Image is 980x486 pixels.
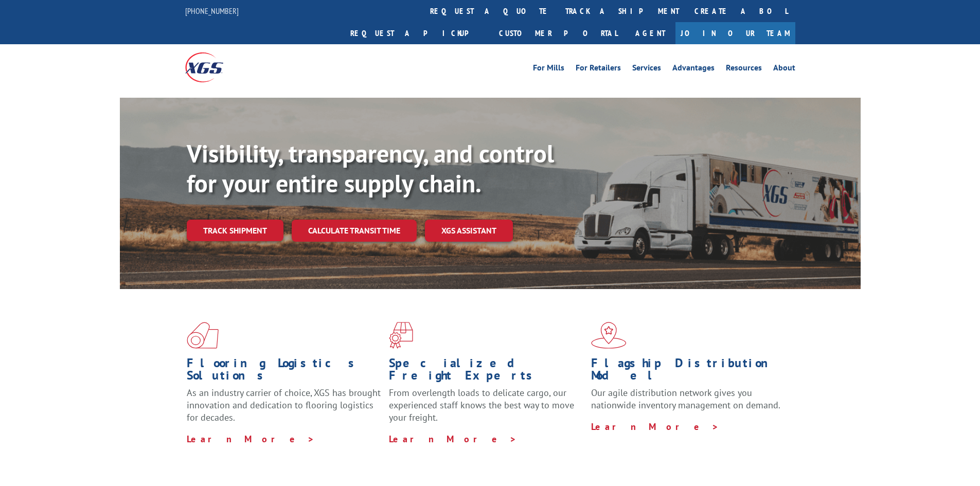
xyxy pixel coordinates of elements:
a: Join Our Team [675,22,795,44]
a: Calculate transit time [292,220,417,242]
a: Advantages [672,64,715,75]
a: XGS ASSISTANT [425,220,513,242]
a: Services [632,64,661,75]
span: As an industry carrier of choice, XGS has brought innovation and dedication to flooring logistics... [187,387,381,423]
a: Learn More > [591,421,719,433]
img: xgs-icon-flagship-distribution-model-red [591,322,627,349]
a: Customer Portal [491,22,625,44]
a: For Retailers [576,64,621,75]
a: Resources [726,64,762,75]
a: Learn More > [389,433,517,445]
a: Request a pickup [343,22,491,44]
img: xgs-icon-focused-on-flooring-red [389,322,413,349]
span: Our agile distribution network gives you nationwide inventory management on demand. [591,387,780,411]
p: From overlength loads to delicate cargo, our experienced staff knows the best way to move your fr... [389,387,583,433]
h1: Flooring Logistics Solutions [187,357,381,387]
h1: Flagship Distribution Model [591,357,786,387]
a: [PHONE_NUMBER] [185,6,239,16]
a: Learn More > [187,433,315,445]
a: For Mills [533,64,564,75]
img: xgs-icon-total-supply-chain-intelligence-red [187,322,219,349]
a: Agent [625,22,675,44]
a: Track shipment [187,220,283,241]
b: Visibility, transparency, and control for your entire supply chain. [187,137,554,199]
h1: Specialized Freight Experts [389,357,583,387]
a: About [773,64,795,75]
